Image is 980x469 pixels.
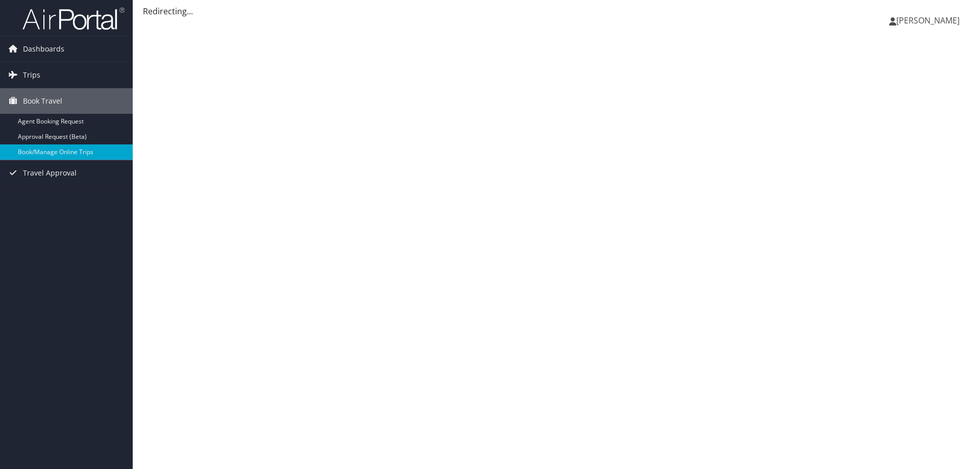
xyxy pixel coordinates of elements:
[889,5,970,36] a: [PERSON_NAME]
[22,7,125,31] img: airportal-logo.png
[23,36,64,62] span: Dashboards
[23,88,62,114] span: Book Travel
[23,160,77,186] span: Travel Approval
[23,62,40,88] span: Trips
[896,15,960,26] span: [PERSON_NAME]
[143,5,970,17] div: Redirecting...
